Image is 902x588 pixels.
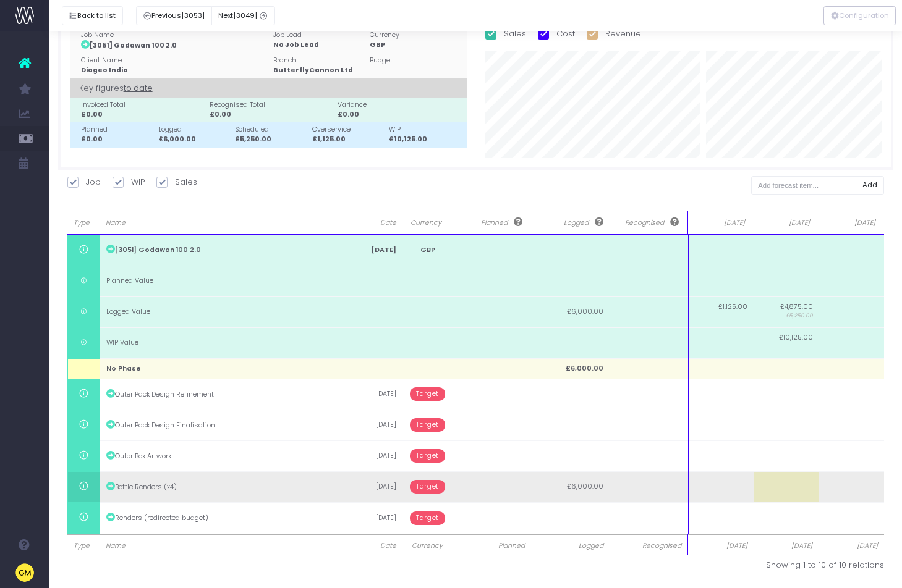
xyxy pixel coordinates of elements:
[211,6,275,25] button: Next[3049]
[15,563,34,582] img: images/default_profile_image.png
[124,80,153,96] span: to date
[100,266,344,296] td: Planned Value
[100,296,344,327] td: Logged Value
[81,65,268,75] div: Diageo India
[106,541,337,551] span: Name
[370,40,461,50] div: GBP
[74,218,91,228] span: Type
[273,30,365,40] div: Job Lead
[106,218,334,228] span: Name
[100,440,344,471] td: Outer Box Artwork
[485,28,526,40] label: Sales
[210,100,333,110] div: Recognised Total
[344,379,402,409] td: [DATE]
[344,440,402,471] td: [DATE]
[694,541,747,551] span: [DATE]
[389,125,461,135] div: WIP
[81,30,268,40] div: Job Name
[409,541,446,551] span: Currency
[537,541,603,551] span: Logged
[100,502,344,533] td: Renders (redirected budget)
[459,217,522,228] span: Planned
[79,78,153,98] span: Key figures
[825,541,878,551] span: [DATE]
[531,471,610,502] td: £6,000.00
[81,100,205,110] div: Invoiced Total
[273,65,365,75] div: ButterflyCannon Ltd
[344,235,402,266] td: [DATE]
[616,217,679,228] span: Recognised
[760,218,811,228] span: [DATE]
[338,110,461,120] div: £0.00
[754,327,819,358] td: £10,125.00
[136,6,212,25] button: Previous[3053]
[485,559,885,571] div: Showing 1 to 10 of 10 relations
[81,56,268,65] div: Client Name
[81,110,205,120] div: £0.00
[100,235,344,266] td: [3051] Godawan 100 2.0
[344,471,402,502] td: [DATE]
[100,409,344,440] td: Outer Pack Design Finalisation
[531,358,610,379] td: £6,000.00
[352,218,396,228] span: Date
[158,135,231,145] div: £6,000.00
[389,135,461,145] div: £10,125.00
[531,296,610,327] td: £6,000.00
[410,449,445,463] span: Target
[344,502,402,533] td: [DATE]
[694,218,744,228] span: [DATE]
[113,176,145,188] label: WIP
[823,6,896,25] button: Configuration
[402,235,453,266] td: GBP
[210,110,333,120] div: £0.00
[233,10,257,21] span: [3049]
[100,327,344,358] td: WIP Value
[409,218,444,228] span: Currency
[81,135,153,145] div: £0.00
[370,56,461,65] div: Budget
[459,541,525,551] span: Planned
[760,541,813,551] span: [DATE]
[312,135,385,145] div: £1,125.00
[349,541,396,551] span: Date
[181,10,205,21] span: [3053]
[856,176,885,195] button: Add
[235,135,307,145] div: £5,250.00
[312,125,385,135] div: Overservice
[62,6,123,25] button: Back to list
[410,387,445,401] span: Target
[587,28,641,40] label: Revenue
[158,125,231,135] div: Logged
[751,176,856,195] input: Add forecast item...
[235,125,307,135] div: Scheduled
[538,28,575,40] label: Cost
[156,176,197,188] label: Sales
[344,409,402,440] td: [DATE]
[540,217,603,228] span: Logged
[273,56,365,65] div: Branch
[273,40,365,50] div: No Job Lead
[100,379,344,409] td: Outer Pack Design Refinement
[100,358,344,379] td: No Phase
[338,100,461,110] div: Variance
[823,6,896,25] div: Vertical button group
[688,296,754,327] td: £1,125.00
[81,125,153,135] div: Planned
[754,296,819,327] td: £4,875.00
[760,312,813,321] span: £5,250.00
[67,176,101,188] label: Job
[825,218,875,228] span: [DATE]
[410,480,445,493] span: Target
[100,471,344,502] td: Bottle Renders (x4)
[370,30,461,40] div: Currency
[74,541,94,551] span: Type
[81,40,268,51] div: [3051] Godawan 100 2.0
[616,541,681,551] span: Recognised
[410,418,445,432] span: Target
[410,511,445,525] span: Target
